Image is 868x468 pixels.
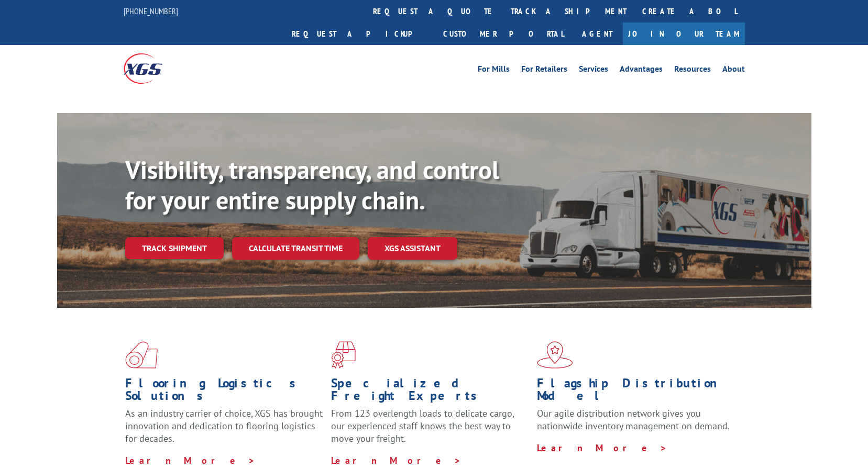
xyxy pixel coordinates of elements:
span: Our agile distribution network gives you nationwide inventory management on demand. [537,407,730,432]
span: As an industry carrier of choice, XGS has brought innovation and dedication to flooring logistics... [125,407,323,444]
a: Agent [572,23,623,45]
h1: Flagship Distribution Model [537,377,735,407]
a: For Mills [478,65,510,76]
a: For Retailers [521,65,567,76]
a: XGS ASSISTANT [368,237,457,260]
a: Track shipment [125,237,224,259]
a: Customer Portal [435,23,572,45]
a: Learn More > [125,454,256,466]
img: xgs-icon-total-supply-chain-intelligence-red [125,341,158,369]
a: Services [579,65,608,76]
img: xgs-icon-focused-on-flooring-red [331,341,356,369]
a: [PHONE_NUMBER] [124,6,178,16]
a: Calculate transit time [232,237,359,260]
p: From 123 overlength loads to delicate cargo, our experienced staff knows the best way to move you... [331,407,529,454]
a: Request a pickup [284,23,435,45]
a: Advantages [620,65,663,76]
a: Learn More > [537,442,667,454]
a: About [722,65,745,76]
img: xgs-icon-flagship-distribution-model-red [537,341,573,369]
a: Resources [674,65,711,76]
a: Join Our Team [623,23,745,45]
b: Visibility, transparency, and control for your entire supply chain. [125,153,499,216]
h1: Flooring Logistics Solutions [125,377,323,407]
h1: Specialized Freight Experts [331,377,529,407]
a: Learn More > [331,454,462,466]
